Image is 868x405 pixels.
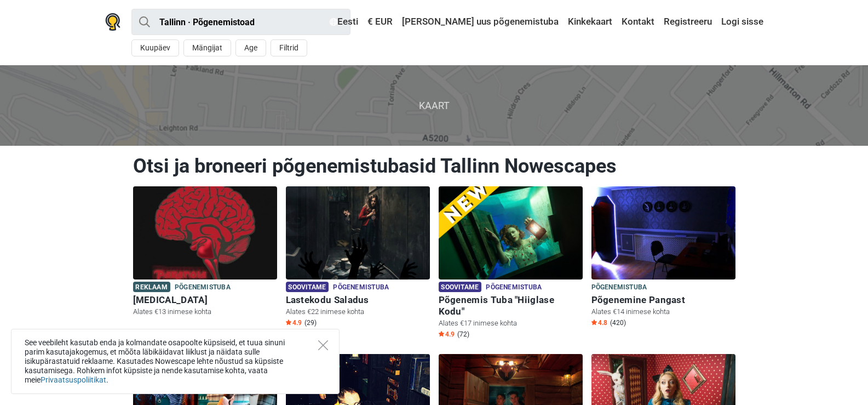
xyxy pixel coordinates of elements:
img: Star [286,320,291,325]
img: Põgenemis Tuba "Hiiglase Kodu" [439,186,583,279]
img: Eesti [330,18,337,26]
img: Põgenemine Pangast [591,186,735,279]
span: Põgenemistuba [333,282,389,294]
p: Alates €14 inimese kohta [591,307,735,317]
img: Star [439,331,444,336]
img: Nowescape logo [105,13,120,31]
img: Star [591,320,597,325]
span: Soovitame [439,282,482,292]
p: Alates €22 inimese kohta [286,307,430,317]
a: Kinkekaart [565,12,615,32]
a: [PERSON_NAME] uus põgenemistuba [399,12,561,32]
div: See veebileht kasutab enda ja kolmandate osapoolte küpsiseid, et tuua sinuni parim kasutajakogemu... [11,329,340,394]
input: proovi “Tallinn” [131,9,350,35]
h6: Põgenemine Pangast [591,294,735,306]
span: 4.8 [591,318,607,327]
h6: [MEDICAL_DATA] [133,294,277,306]
span: Põgenemistuba [486,282,542,294]
a: Privaatsuspoliitikat [41,375,106,384]
button: Age [235,39,266,56]
p: Alates €13 inimese kohta [133,307,277,317]
span: Reklaam [133,282,170,292]
img: Lastekodu Saladus [286,186,430,279]
a: Kontakt [619,12,657,32]
span: 4.9 [439,330,455,339]
img: Paranoia [133,186,277,279]
button: Kuupäev [131,39,179,56]
a: Põgenemine Pangast Põgenemistuba Põgenemine Pangast Alates €14 inimese kohta Star4.8 (420) [591,186,735,329]
span: (29) [304,318,317,327]
a: Põgenemis Tuba "Hiiglase Kodu" Soovitame Põgenemistuba Põgenemis Tuba "Hiiglase Kodu" Alates €17 ... [439,186,583,341]
a: Logi sisse [718,12,763,32]
a: Lastekodu Saladus Soovitame Põgenemistuba Lastekodu Saladus Alates €22 inimese kohta Star4.9 (29) [286,186,430,329]
h1: Otsi ja broneeri põgenemistubasid Tallinn Nowescapes [133,154,735,178]
a: Paranoia Reklaam Põgenemistuba [MEDICAL_DATA] Alates €13 inimese kohta [133,186,277,319]
button: Filtrid [271,39,307,56]
span: Põgenemistuba [175,282,231,294]
span: Põgenemistuba [591,282,647,294]
span: (72) [457,330,469,339]
p: Alates €17 inimese kohta [439,318,583,328]
span: Soovitame [286,282,329,292]
button: Close [318,340,328,350]
a: Eesti [327,12,361,32]
span: (420) [610,318,626,327]
h6: Põgenemis Tuba "Hiiglase Kodu" [439,294,583,317]
a: € EUR [365,12,395,32]
h6: Lastekodu Saladus [286,294,430,306]
button: Mängijat [183,39,231,56]
a: Registreeru [661,12,715,32]
span: 4.9 [286,318,302,327]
